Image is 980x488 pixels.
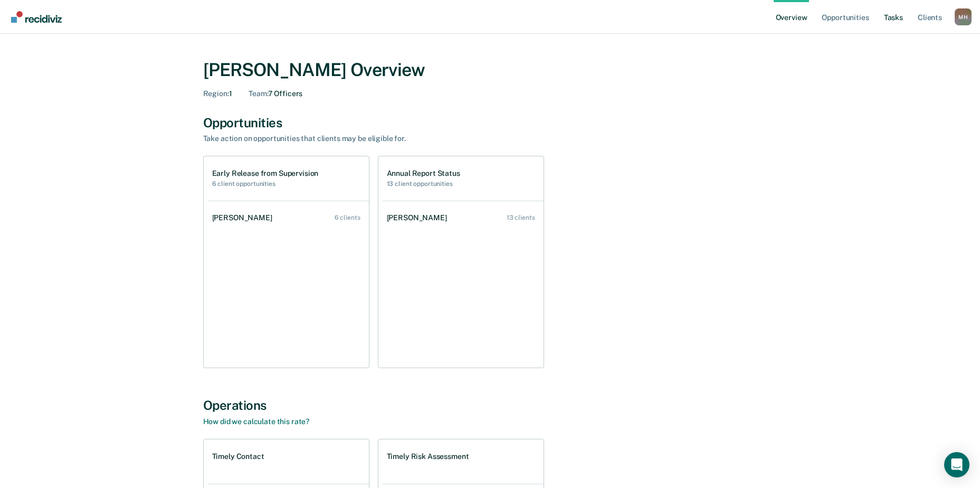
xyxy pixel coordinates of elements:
[249,89,302,98] div: 7 Officers
[203,417,310,426] a: How did we calculate this rate?
[203,89,232,98] div: 1
[11,11,62,23] img: Recidiviz
[212,452,264,461] h1: Timely Contact
[955,8,972,25] div: M H
[387,452,469,461] h1: Timely Risk Assessment
[507,214,535,221] div: 13 clients
[212,180,319,187] h2: 6 client opportunities
[212,213,277,222] div: [PERSON_NAME]
[335,214,360,221] div: 6 clients
[387,169,460,178] h1: Annual Report Status
[387,213,451,222] div: [PERSON_NAME]
[249,89,268,98] span: Team :
[383,203,544,233] a: [PERSON_NAME] 13 clients
[944,452,969,477] div: Open Intercom Messenger
[212,169,319,178] h1: Early Release from Supervision
[387,180,460,187] h2: 13 client opportunities
[203,89,229,98] span: Region :
[955,8,972,25] button: Profile dropdown button
[203,398,777,413] div: Operations
[203,115,777,130] div: Opportunities
[203,59,777,81] div: [PERSON_NAME] Overview
[208,203,369,233] a: [PERSON_NAME] 6 clients
[203,134,573,143] div: Take action on opportunities that clients may be eligible for.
